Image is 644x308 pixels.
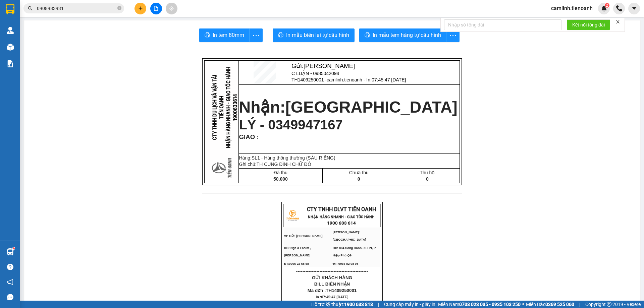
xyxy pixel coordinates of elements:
span: ĐC: Ngã 3 Easim ,[PERSON_NAME] [284,246,311,257]
span: plus [138,6,143,11]
span: Thu hộ [420,170,435,175]
input: Tìm tên, số ĐT hoặc mã đơn [37,5,116,12]
span: Miền Bắc [526,301,574,308]
span: search [28,6,33,11]
span: GỬI KHÁCH HÀNG [312,275,352,280]
span: Đã thu [274,170,287,175]
span: 07:45:47 [DATE] [372,77,406,82]
span: ĐT:0905 22 58 58 [284,262,309,265]
button: more [446,28,460,42]
span: In : [316,295,348,299]
span: BILL BIÊN NHẬN [314,282,350,287]
span: Kết nối tổng đài [572,21,605,28]
span: 50.000 [273,176,288,182]
button: printerIn mẫu biên lai tự cấu hình [273,28,355,42]
span: close-circle [117,5,121,12]
span: LÝ - 0349947167 [239,117,343,132]
span: TH1409250001 - [291,77,406,82]
span: 0 [358,176,360,182]
span: GIAO [239,133,255,140]
span: ---------------------------------------------- [296,268,368,274]
strong: 0369 525 060 [545,302,574,307]
button: file-add [150,3,162,14]
span: Cung cấp máy in - giấy in: [384,301,436,308]
input: Nhập số tổng đài [444,19,561,30]
span: : [255,135,258,140]
span: TH CUNG ĐÌNH CHỮ ĐỎ [257,162,311,167]
img: logo [284,207,301,224]
span: more [446,31,459,40]
sup: 2 [605,3,609,8]
span: CTY TNHH DLVT TIẾN OANH [307,206,376,212]
img: logo-vxr [6,4,14,14]
span: Mã đơn : [308,288,357,293]
span: camlinh.tienoanh [546,4,598,12]
span: [GEOGRAPHIC_DATA] [285,98,458,116]
span: | [579,301,580,308]
span: Miền Nam [438,301,521,308]
span: camlinh.tienoanh - In: [327,77,406,82]
span: close-circle [117,6,121,10]
button: Kết nối tổng đài [567,19,610,30]
button: printerIn mẫu tem hàng tự cấu hình [359,28,446,42]
span: more [250,31,262,40]
span: question-circle [7,264,13,270]
span: In tem 80mm [213,31,244,39]
span: printer [205,32,210,39]
span: [PERSON_NAME]: [GEOGRAPHIC_DATA] [333,231,366,241]
span: | [378,301,379,308]
span: aim [169,6,174,11]
span: Hỗ trợ kỹ thuật: [311,301,373,308]
img: warehouse-icon [7,27,14,34]
button: plus [135,3,146,14]
button: aim [166,3,177,14]
strong: 1900 633 818 [344,302,373,307]
span: In mẫu biên lai tự cấu hình [286,31,349,39]
img: warehouse-icon [7,248,14,255]
span: close [615,19,620,24]
img: solution-icon [7,60,14,67]
strong: Nhận: [239,98,458,116]
span: ĐC: 804 Song Hành, XLHN, P Hiệp Phú Q9 [333,246,376,257]
img: phone-icon [616,5,622,11]
button: caret-down [628,3,640,14]
span: In mẫu tem hàng tự cấu hình [373,31,441,39]
span: printer [365,32,370,39]
span: Hàng:SL [239,155,335,161]
strong: 0708 023 035 - 0935 103 250 [459,302,521,307]
span: message [7,294,13,300]
span: TH1409250001 [326,288,357,293]
img: icon-new-feature [601,5,607,11]
span: 1 - Hàng thông thường (SẦU RIÊNG) [257,155,335,161]
img: warehouse-icon [7,44,14,51]
span: ⚪️ [522,303,524,306]
sup: 1 [13,247,15,249]
span: Gửi: [291,62,355,69]
span: ĐT: 0935 82 08 08 [333,262,359,265]
strong: 1900 633 614 [327,221,356,226]
span: Chưa thu [349,170,369,175]
span: 2 [606,3,608,8]
button: more [249,28,263,42]
span: file-add [154,6,158,11]
span: VP Gửi: [PERSON_NAME] [284,234,323,238]
span: 0 [426,176,429,182]
span: [PERSON_NAME] [304,62,355,69]
span: printer [278,32,283,39]
span: copyright [607,302,611,307]
span: 07:45:47 [DATE] [321,295,348,299]
span: Ghi chú: [239,162,311,167]
span: caret-down [631,5,637,11]
span: notification [7,279,13,285]
strong: NHẬN HÀNG NHANH - GIAO TỐC HÀNH [308,215,375,219]
span: C LUẬN - 0985042094 [291,71,339,76]
button: printerIn tem 80mm [199,28,250,42]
